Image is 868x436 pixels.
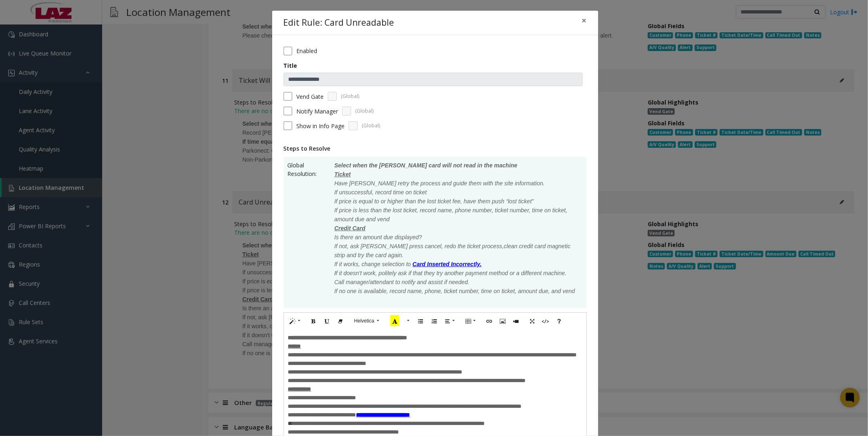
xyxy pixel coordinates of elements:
span: If price is less than the lost ticket, record name, phone number, ticket number, time on ticket, ... [334,207,567,222]
span: If unsuccessful, record time on ticket [334,189,427,196]
button: Bold (CTRL+B) [307,315,321,327]
button: Font Family [350,315,384,327]
button: Link (CTRL+K) [482,315,496,327]
button: Full Screen [525,315,539,327]
span: Call manager/attendant to notify and assist if needed. [334,279,470,285]
label: Title [284,61,298,70]
button: Code View [539,315,553,327]
button: Unordered list (CTRL+SHIFT+NUM7) [414,315,427,327]
button: Paragraph [441,315,459,327]
span: If not, ask [PERSON_NAME] press cancel, redo the ticket process, [334,243,504,249]
button: Underline (CTRL+U) [320,315,334,327]
span: Ticket [334,171,351,178]
label: Notify Manager [296,107,338,116]
span: Show in Info Page [296,122,345,130]
span: Card Inserted Incorrectly. [412,261,481,267]
span: Is there an amount due displayed? [334,234,422,240]
button: Picture [496,315,510,327]
span: Select when the [PERSON_NAME] card will not read in the machine [334,162,517,169]
h4: Edit Rule: Card Unreadable [284,16,394,29]
span: If no one is available, record name, phone, ticket number, time on ticket, amount due, and vend [334,288,575,294]
button: Table [461,315,480,327]
span: Global Resolution: [288,161,327,304]
button: Recent Color [386,315,404,327]
button: Style [286,315,305,327]
div: Steps to Resolve [284,144,587,153]
span: f it doesn't work, politely ask if that they try another payment method or a different machine. [336,270,567,276]
button: More Color [403,315,412,327]
span: Helvetica [354,318,374,324]
button: Ordered list (CTRL+SHIFT+NUM8) [427,315,441,327]
span: (Global) [341,93,359,100]
label: Enabled [296,47,317,55]
span: (Global) [355,107,374,115]
span: (Global) [362,122,380,129]
label: Vend Gate [296,92,324,101]
span: Have [PERSON_NAME] retry the process and guide them with the site information. [334,180,545,187]
span: If it works, change selection to [334,261,411,267]
span: × [582,15,587,26]
button: Video [509,315,523,327]
span: Credit Card [334,225,365,231]
button: Close [576,11,593,31]
button: Remove Font Style (CTRL+\) [334,315,348,327]
span: If price is equal to or higher than the lost ticket fee, have them push “lost ticket” [334,198,534,205]
span: I [334,270,336,276]
button: Help [552,315,566,327]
